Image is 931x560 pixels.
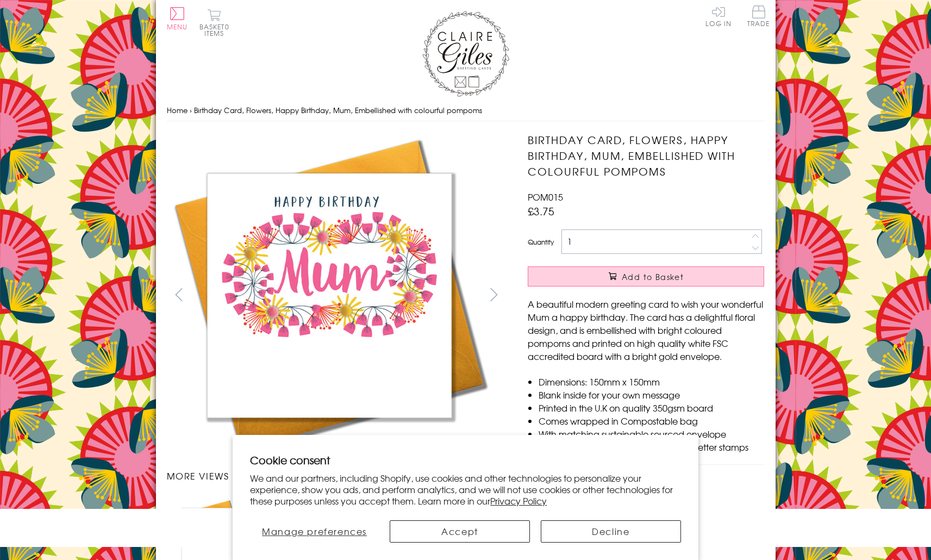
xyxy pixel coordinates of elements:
[167,7,188,30] button: Menu
[250,520,379,543] button: Manage preferences
[528,297,764,363] p: A beautiful modern greeting card to wish your wonderful Mum a happy birthday. The card has a deli...
[541,520,681,543] button: Decline
[705,5,732,27] a: Log In
[528,237,554,247] label: Quantity
[506,132,832,458] img: Birthday Card, Flowers, Happy Birthday, Mum, Embellished with colourful pompoms
[747,5,770,29] a: Trade
[167,282,191,307] button: prev
[622,271,684,282] span: Add to Basket
[167,105,188,115] a: Home
[167,22,188,32] span: Menu
[194,105,482,115] span: Birthday Card, Flowers, Happy Birthday, Mum, Embellished with colourful pompoms
[528,266,764,287] button: Add to Basket
[250,452,681,468] h2: Cookie consent
[167,469,507,482] h3: More views
[539,401,764,414] li: Printed in the U.K on quality 350gsm board
[199,9,229,36] button: Basket0 items
[539,388,764,401] li: Blank inside for your own message
[204,22,229,38] span: 0 items
[422,11,509,97] img: Claire Giles Greetings Cards
[528,132,764,179] h1: Birthday Card, Flowers, Happy Birthday, Mum, Embellished with colourful pompoms
[390,520,530,543] button: Accept
[482,282,506,307] button: next
[166,132,492,458] img: Birthday Card, Flowers, Happy Birthday, Mum, Embellished with colourful pompoms
[747,5,770,27] span: Trade
[528,203,554,219] span: £3.75
[167,99,765,122] nav: breadcrumbs
[539,375,764,388] li: Dimensions: 150mm x 150mm
[539,414,764,427] li: Comes wrapped in Compostable bag
[490,494,547,507] a: Privacy Policy
[262,525,367,538] span: Manage preferences
[539,427,764,440] li: With matching sustainable sourced envelope
[190,105,192,115] span: ›
[250,472,681,506] p: We and our partners, including Shopify, use cookies and other technologies to personalize your ex...
[528,190,563,203] span: POM015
